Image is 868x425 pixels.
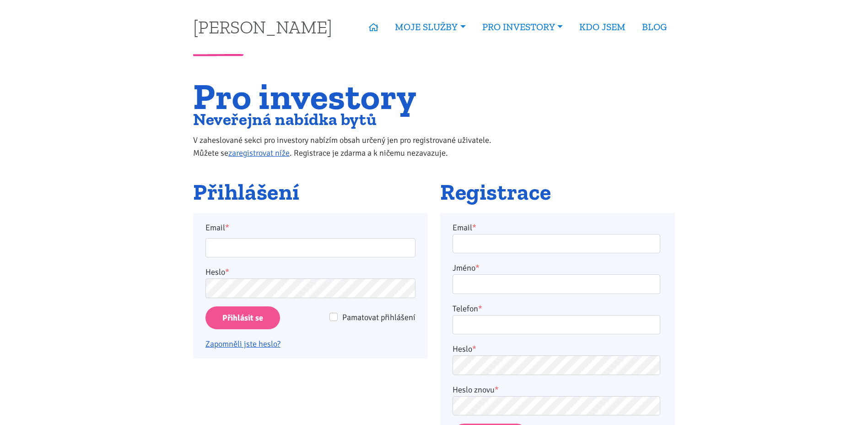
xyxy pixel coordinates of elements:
[193,18,332,36] a: [PERSON_NAME]
[453,221,476,234] label: Email
[453,343,476,355] label: Heslo
[453,302,482,315] label: Telefon
[193,180,428,205] h2: Přihlášení
[228,148,290,158] a: zaregistrovat níže
[205,306,280,330] input: Přihlásit se
[387,16,474,38] a: MOJE SLUŽBY
[342,312,415,322] span: Pamatovat přihlášení
[453,262,480,274] label: Jméno
[205,339,280,349] a: Zapomněli jste heslo?
[475,263,480,273] abbr: required
[478,304,482,314] abbr: required
[634,16,675,38] a: BLOG
[193,81,510,112] h1: Pro investory
[474,16,571,38] a: PRO INVESTORY
[472,223,476,233] abbr: required
[193,134,510,159] p: V zaheslované sekci pro investory nabízím obsah určený jen pro registrované uživatele. Můžete se ...
[205,266,229,278] label: Heslo
[453,383,499,396] label: Heslo znovu
[472,344,476,354] abbr: required
[193,112,510,127] h2: Neveřejná nabídka bytů
[571,16,634,38] a: KDO JSEM
[199,221,422,234] label: Email
[440,180,675,205] h2: Registrace
[495,385,499,395] abbr: required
